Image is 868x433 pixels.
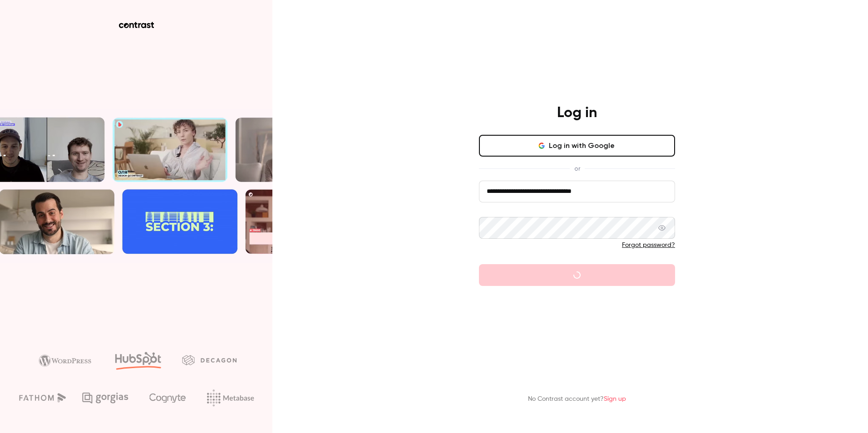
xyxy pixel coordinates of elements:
[604,396,626,402] a: Sign up
[182,355,237,365] img: decagon
[528,394,626,404] p: No Contrast account yet?
[570,164,585,173] span: or
[479,135,675,157] button: Log in with Google
[622,242,675,248] a: Forgot password?
[557,104,597,122] h4: Log in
